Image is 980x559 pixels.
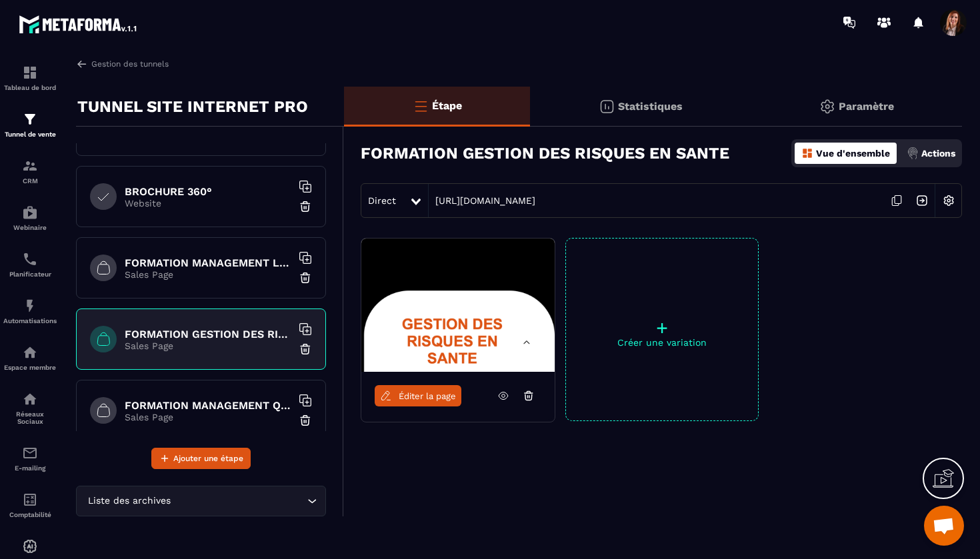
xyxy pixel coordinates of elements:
input: Search for option [173,494,304,508]
p: Tunnel de vente [3,131,57,138]
img: image [361,239,555,372]
a: formationformationTableau de bord [3,55,57,101]
a: [URL][DOMAIN_NAME] [429,195,535,206]
p: Créer une variation [566,337,758,348]
img: formation [22,65,38,81]
p: Étape [432,99,462,112]
div: Search for option [76,486,326,516]
a: automationsautomationsAutomatisations [3,288,57,334]
a: automationsautomationsWebinaire [3,195,57,241]
img: social-network [22,391,38,407]
a: Gestion des tunnels [76,58,169,70]
a: Ouvrir le chat [924,506,964,546]
span: Éditer la page [399,391,456,401]
img: automations [22,344,38,360]
h6: BROCHURE 360° [125,185,291,198]
img: trash [299,342,312,356]
a: Éditer la page [375,385,461,406]
p: Website [125,198,291,209]
p: Réseaux Sociaux [3,410,57,425]
img: accountant [22,492,38,508]
img: actions.d6e523a2.png [907,147,919,159]
img: setting-gr.5f69749f.svg [819,99,835,115]
p: TUNNEL SITE INTERNET PRO [77,93,308,120]
img: formation [22,158,38,174]
p: Webinaire [3,224,57,231]
p: Statistiques [618,100,683,113]
button: Ajouter une étape [151,448,251,469]
img: bars-o.4a397970.svg [413,98,429,114]
img: trash [299,271,312,284]
a: automationsautomationsEspace membre [3,334,57,381]
p: CRM [3,177,57,185]
p: Tableau de bord [3,84,57,91]
span: Ajouter une étape [173,452,243,465]
p: Comptabilité [3,511,57,518]
a: social-networksocial-networkRéseaux Sociaux [3,381,57,435]
p: Sales Page [125,340,291,351]
h6: FORMATION GESTION DES RISQUES EN SANTE [125,328,291,340]
img: formation [22,111,38,127]
p: Vue d'ensemble [816,148,890,159]
p: Sales Page [125,269,291,280]
p: Automatisations [3,317,57,324]
img: stats.20deebd0.svg [599,99,615,115]
p: + [566,318,758,337]
p: Espace membre [3,364,57,371]
a: formationformationCRM [3,148,57,195]
a: emailemailE-mailing [3,435,57,482]
img: arrow-next.bcc2205e.svg [909,188,935,213]
img: automations [22,298,38,314]
a: schedulerschedulerPlanificateur [3,241,57,288]
span: Direct [368,195,396,206]
img: dashboard-orange.40269519.svg [801,147,813,159]
img: arrow [76,58,88,70]
p: Actions [921,148,955,159]
img: trash [299,200,312,213]
img: scheduler [22,251,38,267]
p: E-mailing [3,464,57,472]
p: Paramètre [839,100,894,113]
p: Sales Page [125,412,291,422]
h6: FORMATION MANAGEMENT QUALITE ET RISQUES EN ESSMS [125,399,291,412]
img: automations [22,538,38,554]
img: setting-w.858f3a88.svg [936,188,961,213]
img: automations [22,205,38,221]
img: logo [19,12,139,36]
p: Planificateur [3,271,57,278]
img: email [22,445,38,461]
h6: FORMATION MANAGEMENT LEADERSHIP [125,257,291,269]
a: accountantaccountantComptabilité [3,482,57,528]
img: trash [299,414,312,427]
a: formationformationTunnel de vente [3,101,57,148]
h3: FORMATION GESTION DES RISQUES EN SANTE [361,144,729,163]
span: Liste des archives [85,494,173,508]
